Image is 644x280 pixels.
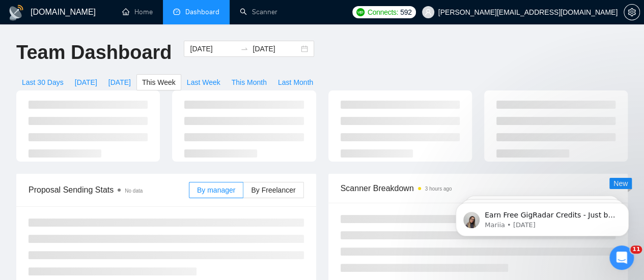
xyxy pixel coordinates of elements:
span: This Month [232,77,267,88]
span: Last Month [278,77,313,88]
span: This Week [142,77,176,88]
a: homeHome [122,8,153,16]
span: Scanner Breakdown [341,182,616,195]
span: 11 [630,245,642,254]
span: Dashboard [185,8,219,16]
button: Last Month [272,74,319,90]
button: setting [624,4,640,20]
button: [DATE] [103,74,136,90]
a: setting [624,8,640,16]
button: Last 30 Days [16,74,69,90]
span: to [240,45,248,53]
span: Proposal Sending Stats [29,183,189,196]
button: [DATE] [69,74,103,90]
span: dashboard [173,8,180,15]
span: [DATE] [108,77,131,88]
span: Last 30 Days [22,77,64,88]
span: Last Week [187,77,220,88]
span: By manager [197,186,235,194]
span: setting [624,8,639,16]
time: 3 hours ago [425,186,452,192]
input: End date [253,43,299,54]
span: swap-right [240,45,248,53]
iframe: Intercom notifications message [440,181,644,253]
img: upwork-logo.png [356,8,365,16]
a: searchScanner [240,8,277,16]
img: logo [8,5,24,21]
span: Connects: [368,7,398,18]
button: Last Week [181,74,226,90]
span: By Freelancer [251,186,295,194]
button: This Month [226,74,272,90]
span: No data [125,188,143,194]
button: This Week [136,74,181,90]
span: 592 [400,7,411,18]
iframe: Intercom live chat [609,245,634,270]
span: user [425,9,432,16]
span: [DATE] [75,77,97,88]
h1: Team Dashboard [16,41,172,65]
span: New [613,179,628,188]
input: Start date [190,43,236,54]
